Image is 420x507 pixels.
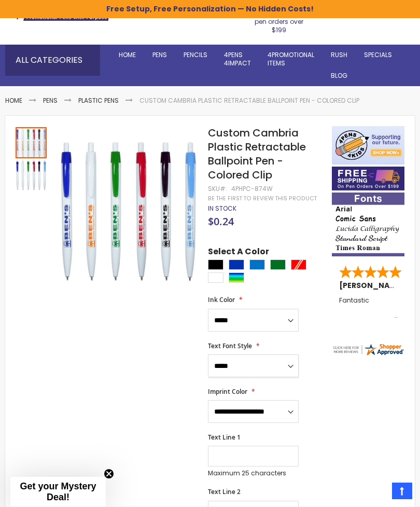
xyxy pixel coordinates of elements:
[208,184,227,193] strong: SKU
[392,483,412,499] a: Top
[331,50,347,59] span: Rush
[208,272,223,283] div: White
[339,297,397,319] div: Fantastic
[16,158,47,190] div: Custom Cambria Plastic Retractable Ballpoint Pen - Colored Clip
[10,477,106,507] div: Get your Mystery Deal!Close teaser
[229,259,244,270] div: Blue
[332,167,404,190] img: Free shipping on orders over $199
[16,126,48,158] div: Custom Cambria Plastic Retractable Ballpoint Pen - Colored Clip
[119,50,136,59] span: Home
[339,280,408,291] span: [PERSON_NAME]
[332,342,404,356] img: 4pens.com widget logo
[208,487,241,496] span: Text Line 2
[139,97,359,105] li: Custom Cambria Plastic Retractable Ballpoint Pen - Colored Clip
[231,185,273,193] div: 4PHPC-874W
[268,50,314,67] span: 4PROMOTIONAL ITEMS
[110,45,144,65] a: Home
[249,259,265,270] div: Blue Light
[332,350,404,359] a: 4pens.com certificate URL
[208,433,241,442] span: Text Line 1
[175,45,216,65] a: Pencils
[58,141,199,282] img: Custom Cambria Plastic Retractable Ballpoint Pen - Colored Clip
[20,481,96,502] span: Get your Mystery Deal!
[356,45,400,65] a: Specials
[208,246,269,260] span: Select A Color
[144,45,175,65] a: Pens
[208,204,236,213] div: Availability
[331,71,347,80] span: Blog
[208,214,234,228] span: $0.24
[5,45,100,76] div: All Categories
[208,195,317,202] a: Be the first to review this product
[364,50,392,59] span: Specials
[208,259,223,270] div: Black
[332,126,404,165] img: 4pens 4 kids
[270,259,286,270] div: Green
[104,469,114,479] button: Close teaser
[229,272,244,283] div: Assorted
[208,469,299,477] p: Maximum 25 characters
[208,387,247,396] span: Imprint Color
[152,50,167,59] span: Pens
[224,50,251,67] span: 4Pens 4impact
[208,126,306,182] span: Custom Cambria Plastic Retractable Ballpoint Pen - Colored Clip
[208,204,236,213] span: In stock
[208,295,235,304] span: Ink Color
[16,159,47,190] img: Custom Cambria Plastic Retractable Ballpoint Pen - Colored Clip
[208,341,252,350] span: Text Font Style
[184,50,207,59] span: Pencils
[78,96,119,105] a: Plastic Pens
[216,45,259,74] a: 4Pens4impact
[43,96,58,105] a: Pens
[248,5,310,34] div: Free shipping on pen orders over $199
[5,96,22,105] a: Home
[332,193,404,256] img: font-personalization-examples
[323,65,356,86] a: Blog
[323,45,356,65] a: Rush
[259,45,323,74] a: 4PROMOTIONALITEMS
